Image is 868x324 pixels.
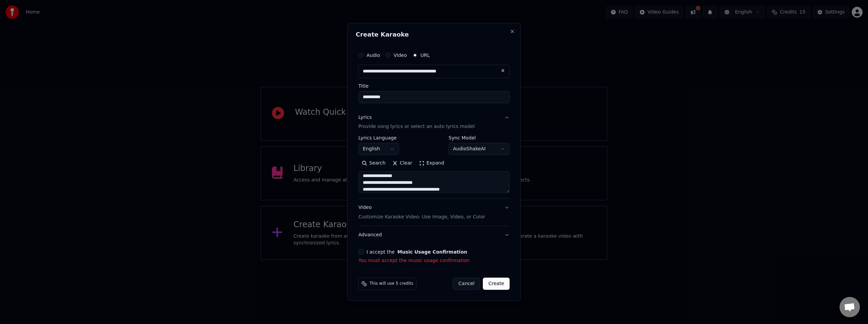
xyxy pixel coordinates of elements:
span: This will use 5 credits [370,281,413,286]
button: LyricsProvide song lyrics or select an auto lyrics model [358,109,510,136]
button: Create [483,278,510,290]
label: Title [358,84,510,88]
label: Audio [367,53,380,58]
div: Video [358,204,485,221]
label: Lyrics Language [358,136,399,141]
button: Search [358,158,389,169]
button: Clear [389,158,416,169]
p: Provide song lyrics or select an auto lyrics model [358,124,475,130]
label: Sync Model [449,136,510,141]
button: Expand [416,158,448,169]
button: I accept the [397,250,467,254]
button: VideoCustomize Karaoke Video: Use Image, Video, or Color [358,199,510,226]
label: URL [420,53,430,58]
p: You must accept the music usage confirmation [358,257,510,264]
button: Advanced [358,226,510,244]
div: Lyrics [358,114,372,121]
label: Video [394,53,407,58]
button: Cancel [453,278,480,290]
label: I accept the [367,250,467,254]
p: Customize Karaoke Video: Use Image, Video, or Color [358,214,485,221]
div: LyricsProvide song lyrics or select an auto lyrics model [358,136,510,199]
h2: Create Karaoke [356,31,512,38]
